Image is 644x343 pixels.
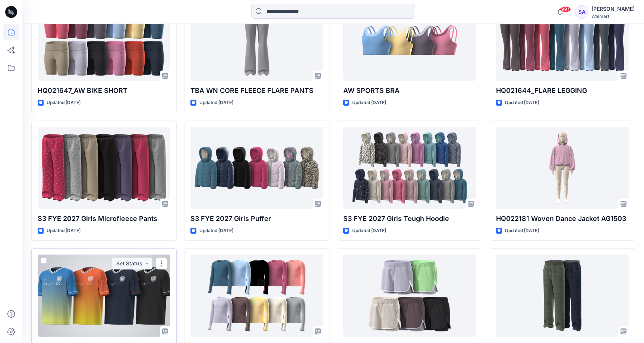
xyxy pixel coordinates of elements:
a: AW2611_Soft_Smooth_Seamless_Tee_LS S3 [190,255,323,337]
p: Updated [DATE] [199,99,233,107]
a: HQ022181 Woven Dance Jacket AG1503 [496,127,629,209]
a: 2FER SHORTS [343,255,476,337]
p: HQ021647_AW BIKE SHORT [38,85,170,96]
a: S3 FYE 2027 Heavy Knit 5 pkt [496,255,629,337]
p: S3 FYE 2027 Girls Puffer [190,213,323,224]
p: HQ021644_FLARE LEGGING [496,85,629,96]
div: [PERSON_NAME] [591,4,635,13]
p: Updated [DATE] [199,227,233,235]
p: Updated [DATE] [47,99,80,107]
div: SA [575,5,588,19]
p: TBA WN CORE FLEECE FLARE PANTS [190,85,323,96]
a: S3 FYE 2027 Girls Puffer [190,127,323,209]
a: S3 FYE 2027 Girls Microfleece Pants [38,127,170,209]
p: HQ022181 Woven Dance Jacket AG1503 [496,213,629,224]
p: Updated [DATE] [505,227,539,235]
p: Updated [DATE] [352,227,386,235]
p: Updated [DATE] [505,99,539,107]
div: Walmart [591,13,635,19]
p: S3 FYE 2027 Girls Microfleece Pants [38,213,170,224]
p: Updated [DATE] [47,227,80,235]
p: S3 FYE 2027 Girls Tough Hoodie [343,213,476,224]
span: 99+ [560,6,571,12]
a: S3 FYE 2027 Girls Tough Hoodie [343,127,476,209]
p: AW SPORTS BRA [343,85,476,96]
a: AA-SS26-451-B_AW SOCCER TEE [38,255,170,337]
p: Updated [DATE] [352,99,386,107]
